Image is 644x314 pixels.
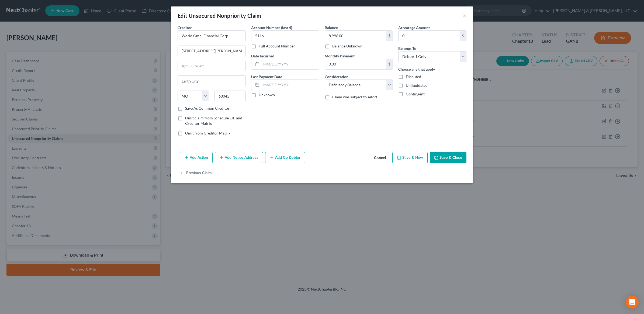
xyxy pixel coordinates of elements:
[251,25,292,30] label: Account Number (last 4)
[386,59,393,69] div: $
[325,53,355,59] label: Monthly Payment
[185,131,230,135] span: Omit from Creditor Matrix
[178,46,245,56] input: Enter address...
[178,76,245,86] input: Enter city...
[332,95,377,99] span: Claim was subject to setoff
[399,31,460,41] input: 0.00
[178,12,261,19] div: Edit Unsecured Nonpriority Claim
[406,83,428,88] span: Unliquidated
[370,153,390,163] button: Cancel
[214,91,246,101] input: Enter zip...
[215,152,263,163] button: Add Notice Address
[178,30,246,41] input: Search creditor by name...
[626,296,639,309] div: Open Intercom Messenger
[261,59,319,69] input: MM/DD/YYYY
[265,152,305,163] button: Add Co-Debtor
[398,25,430,30] label: Arrearage Amount
[332,43,362,49] label: Balance Unknown
[398,46,416,51] span: Belongs To
[259,92,275,98] label: Unknown
[180,152,213,163] button: Add Action
[325,74,348,80] label: Consideration
[251,74,282,80] label: Last Payment Date
[398,66,435,72] label: Choose any that apply
[406,92,425,96] span: Contingent
[430,152,466,163] button: Save & Close
[178,61,245,71] input: Apt, Suite, etc...
[463,12,466,19] button: ×
[251,53,274,59] label: Date Incurred
[325,25,338,30] label: Balance
[185,106,230,111] label: Save As Common Creditor
[178,25,192,30] span: Creditor
[386,31,393,41] div: $
[325,31,386,41] input: 0.00
[259,43,295,49] label: Full Account Number
[185,116,242,126] span: Omit claim from Schedule E/F and Creditor Matrix
[261,80,319,90] input: MM/DD/YYYY
[180,168,212,179] button: Previous Claim
[392,152,428,163] button: Save & New
[460,31,466,41] div: $
[325,59,386,69] input: 0.00
[251,30,319,41] input: XXXX
[406,74,421,79] span: Disputed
